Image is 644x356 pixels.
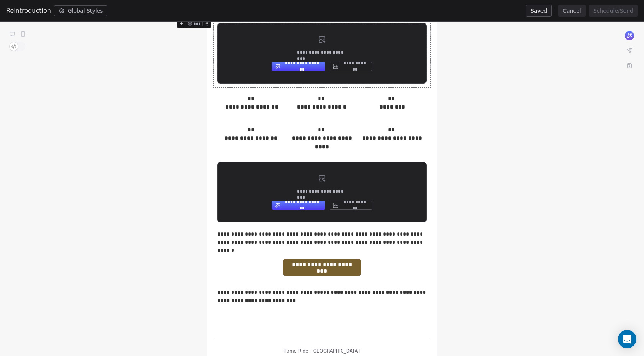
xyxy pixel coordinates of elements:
button: Global Styles [54,5,108,16]
div: Open Intercom Messenger [618,330,636,348]
button: Saved [526,5,552,17]
span: Reintroduction [6,6,51,15]
button: Schedule/Send [589,5,638,17]
button: Cancel [558,5,585,17]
